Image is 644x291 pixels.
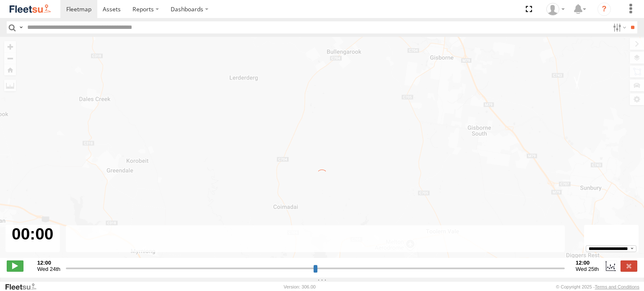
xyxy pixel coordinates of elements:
[576,266,599,272] span: Wed 25th
[610,21,628,33] label: Search Filter Options
[284,284,316,289] div: Version: 306.00
[576,260,599,266] strong: 12:00
[621,260,637,271] label: Close
[5,283,43,291] a: Visit our Website
[595,284,639,289] a: Terms and Conditions
[18,21,24,33] label: Search Query
[556,284,639,289] div: © Copyright 2025 -
[37,266,60,272] span: Wed 24th
[597,3,611,16] i: ?
[8,3,52,15] img: fleetsu-logo-horizontal.svg
[543,3,568,15] div: Joe Basile
[37,260,60,266] strong: 12:00
[7,260,23,271] label: Play/Stop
